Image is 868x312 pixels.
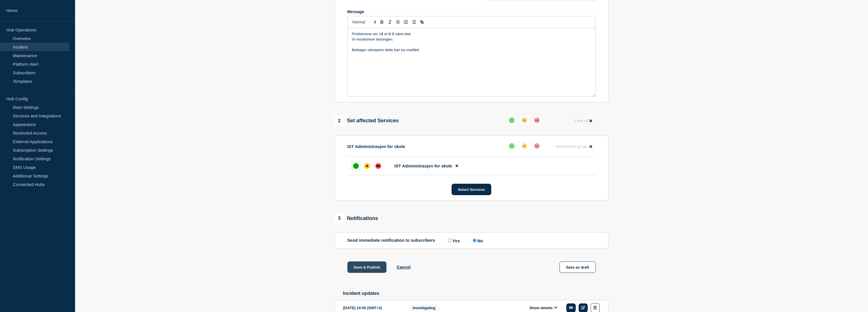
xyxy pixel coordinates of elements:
[364,163,370,169] div: affected
[418,19,426,25] button: Toggle link
[532,115,542,125] button: down
[394,163,452,168] span: IST Administrasjon for skole
[350,19,378,25] span: Font size
[446,238,460,243] label: Yes
[347,9,596,14] div: Message
[410,19,418,25] button: Toggle bulleted list
[352,37,591,42] p: Vi monitorerer løsningen.
[343,291,609,296] h2: Incident updates
[378,19,386,25] button: Toggle bold text
[448,239,452,242] input: Yes
[347,261,387,273] button: Save & Publish
[347,238,435,243] p: Send immediate notification to subscribers
[352,47,591,53] p: Beklager ulempene dette kan ha medført
[347,238,596,243] div: Send immediate notification to subscribers
[402,19,410,25] button: Toggle ordered list
[534,117,540,123] div: down
[519,141,529,151] button: affected
[473,239,476,242] input: No
[394,19,402,25] button: Toggle strikethrough text
[452,184,491,195] button: Select Services
[521,117,527,123] div: affected
[534,143,540,149] div: down
[528,305,559,310] button: Show details
[396,265,410,269] button: Cancel
[375,163,381,169] div: down
[509,117,515,123] div: up
[386,19,394,25] button: Toggle italic text
[556,144,587,149] span: Remove the group
[532,141,542,151] button: down
[347,144,405,149] p: IST Administrasjon for skole
[507,115,517,125] button: up
[519,115,529,125] button: affected
[353,163,359,169] div: up
[559,261,596,273] button: Save as draft
[335,116,399,126] div: Set affected Services
[335,213,344,223] span: 3
[352,31,591,37] p: Problemene ser nå ut til å være løst.
[471,238,483,243] label: No
[409,305,439,311] span: Investigating
[335,213,378,223] div: Notifications
[509,143,515,149] div: up
[507,141,517,151] button: up
[571,115,595,126] button: Clear all
[335,116,344,126] span: 2
[552,141,596,152] button: Remove the group
[348,28,595,97] div: Message
[521,143,527,149] div: affected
